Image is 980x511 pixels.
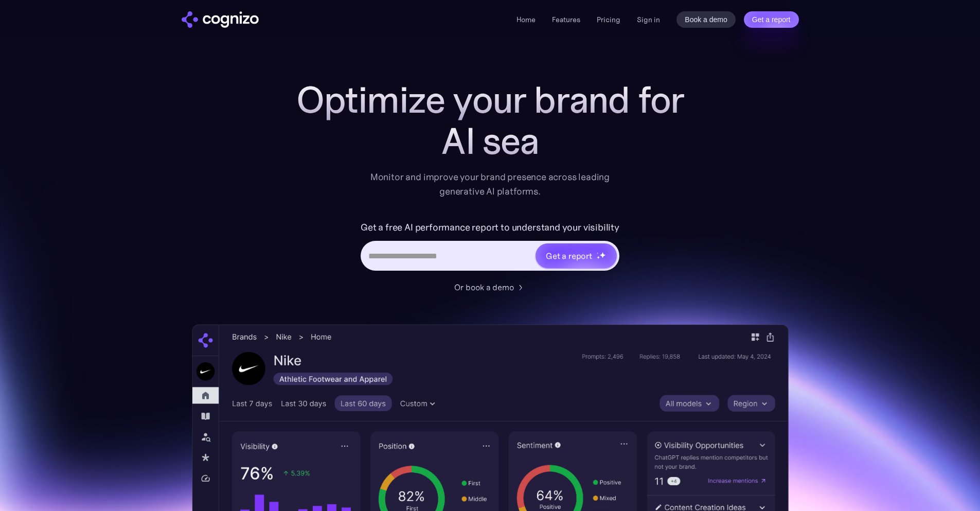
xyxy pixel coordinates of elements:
a: Home [516,15,536,24]
form: Hero URL Input Form [361,219,619,276]
a: home [182,11,259,28]
label: Get a free AI performance report to understand your visibility [361,219,619,236]
a: Get a reportstarstarstar [534,242,618,269]
div: AI sea [284,120,696,162]
a: Book a demo [676,11,736,28]
h1: Optimize your brand for [284,79,696,120]
a: Get a report [744,11,799,28]
div: Get a report [546,250,592,262]
div: Or book a demo [454,281,514,293]
img: star [599,252,606,258]
img: star [597,252,598,254]
a: Sign in [637,13,660,26]
div: Monitor and improve your brand presence across leading generative AI platforms. [364,170,617,199]
a: Or book a demo [454,281,526,293]
a: Pricing [597,15,620,24]
a: Features [552,15,580,24]
img: cognizo logo [182,11,259,28]
img: star [597,256,600,259]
